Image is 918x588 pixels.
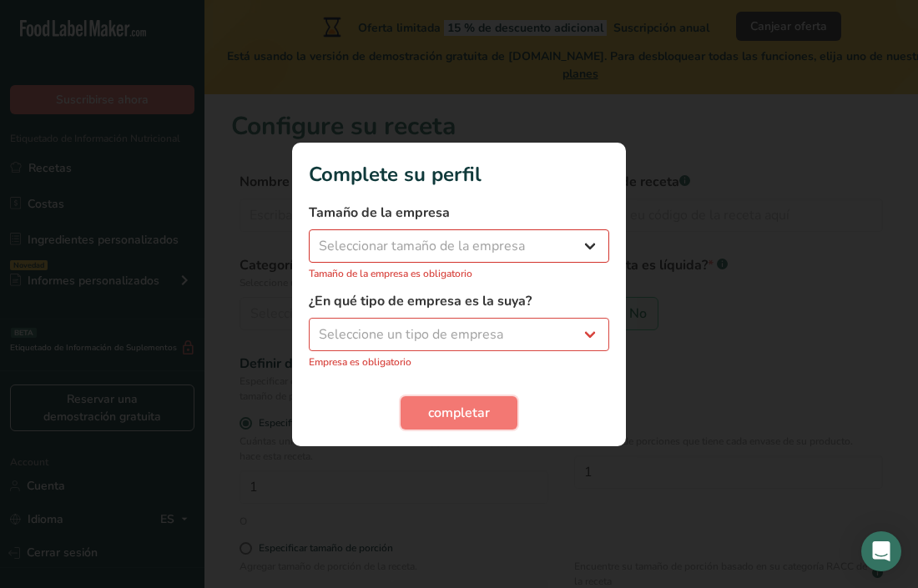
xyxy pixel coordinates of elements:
label: Tamaño de la empresa [309,203,609,223]
button: completar [401,396,517,430]
div: Open Intercom Messenger [861,531,901,571]
label: ¿En qué tipo de empresa es la suya? [309,291,609,311]
p: Empresa es obligatorio [309,354,609,369]
span: completar [428,403,490,423]
h1: Complete su perfil [309,159,609,189]
p: Tamaño de la empresa es obligatorio [309,266,609,281]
